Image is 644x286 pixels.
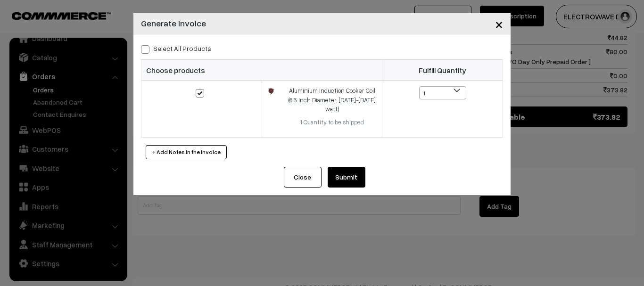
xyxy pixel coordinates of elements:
span: 1 [420,87,466,100]
th: Choose products [141,60,382,81]
span: × [495,15,503,33]
button: Submit [328,167,365,188]
button: Close [487,9,511,39]
label: Select all Products [141,43,211,53]
button: Close [284,167,322,188]
button: + Add Notes in the Invoice [146,145,227,159]
h4: Generate Invoice [141,17,206,30]
div: 1 Quantity to be shipped [288,118,376,127]
img: 1706608814914341g88a0l4zL.jpg [268,88,274,95]
span: 1 [419,86,466,99]
th: Fulfill Quantity [382,60,503,81]
div: Aluminium Induction Cooker Coil (6.5 Inch Diameter, [DATE]-[DATE] watt) [288,86,376,114]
